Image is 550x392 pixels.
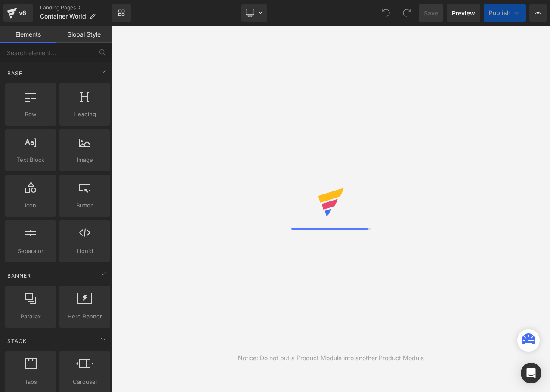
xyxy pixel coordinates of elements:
[6,337,28,345] span: Stack
[62,110,108,119] span: Heading
[62,377,108,386] span: Carousel
[398,4,415,22] button: Redo
[62,247,108,256] span: Liquid
[238,353,424,363] div: Notice: Do not put a Product Module into another Product Module
[447,4,480,22] a: Preview
[377,4,395,22] button: Undo
[8,247,53,256] span: Separator
[62,155,108,164] span: Image
[521,363,541,383] div: Open Intercom Messenger
[8,377,53,386] span: Tabs
[8,155,53,164] span: Text Block
[62,201,108,210] span: Button
[3,4,33,22] a: v6
[452,9,475,18] span: Preview
[529,4,547,22] button: More
[8,110,53,119] span: Row
[484,4,526,22] button: Publish
[40,13,86,20] span: Container World
[62,312,108,321] span: Hero Banner
[8,201,53,210] span: Icon
[6,69,23,77] span: Base
[56,26,112,43] a: Global Style
[112,4,131,22] a: New Library
[424,9,438,18] span: Save
[40,4,112,11] a: Landing Pages
[6,272,32,280] span: Banner
[17,7,28,19] div: v6
[489,9,510,16] span: Publish
[8,312,53,321] span: Parallax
